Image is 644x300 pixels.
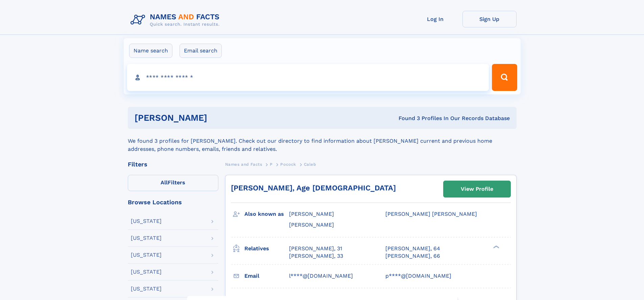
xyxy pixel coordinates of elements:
span: Caleb [304,162,316,167]
a: Pocock [280,160,296,168]
div: Found 3 Profiles In Our Records Database [303,115,510,122]
div: Filters [128,161,218,167]
h3: Relatives [244,243,289,254]
h3: Also known as [244,208,289,220]
div: ❯ [492,245,500,249]
div: [US_STATE] [131,252,162,258]
div: [US_STATE] [131,286,162,292]
img: Logo Names and Facts [128,11,225,29]
span: [PERSON_NAME] [289,222,334,228]
a: P [270,160,273,168]
a: [PERSON_NAME], 31 [289,245,342,252]
a: [PERSON_NAME], 33 [289,252,343,260]
input: search input [127,64,489,91]
span: All [161,179,168,186]
a: [PERSON_NAME], 64 [385,245,440,252]
a: [PERSON_NAME], 66 [385,252,440,260]
a: Log In [408,11,462,27]
div: [US_STATE] [131,235,162,241]
a: [PERSON_NAME], Age [DEMOGRAPHIC_DATA] [231,184,396,192]
h3: Email [244,270,289,282]
label: Email search [180,44,222,58]
a: View Profile [444,181,510,197]
span: P [270,162,273,167]
span: [PERSON_NAME] [PERSON_NAME] [385,211,477,217]
div: Browse Locations [128,199,218,205]
h1: [PERSON_NAME] [135,114,303,122]
span: Pocock [280,162,296,167]
a: Sign Up [462,11,517,27]
a: Names and Facts [225,160,262,168]
div: [US_STATE] [131,218,162,224]
label: Name search [129,44,172,58]
div: View Profile [461,181,493,197]
span: [PERSON_NAME] [289,211,334,217]
button: Search Button [492,64,517,91]
div: We found 3 profiles for [PERSON_NAME]. Check out our directory to find information about [PERSON_... [128,129,517,153]
div: [US_STATE] [131,269,162,275]
label: Filters [128,175,218,191]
